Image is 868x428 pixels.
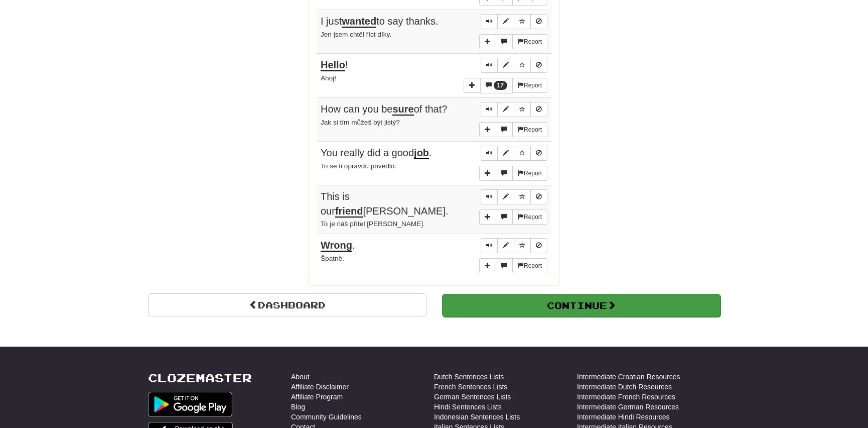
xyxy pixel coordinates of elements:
[342,16,376,28] u: wanted
[321,59,348,71] span: !
[148,392,232,417] img: Get it on Google Play
[414,147,429,159] u: job
[497,146,514,161] button: Edit sentence
[577,372,680,382] a: Intermediate Croatian Resources
[514,102,531,117] button: Toggle favorite
[577,382,672,392] a: Intermediate Dutch Resources
[479,34,547,49] div: More sentence controls
[479,209,496,225] button: Add sentence to collection
[321,119,400,126] small: Jak si tím můžeš být jistý?
[479,258,547,273] div: More sentence controls
[480,78,513,93] button: 17
[434,402,502,412] a: Hindi Sentences Lists
[321,16,439,28] span: I just to say thanks.
[481,58,547,73] div: Sentence controls
[512,122,547,137] button: Report
[481,189,547,204] div: Sentence controls
[434,372,504,382] a: Dutch Sentences Lists
[512,34,547,49] button: Report
[481,146,498,161] button: Play sentence audio
[335,205,363,218] u: friend
[434,382,507,392] a: French Sentences Lists
[392,103,413,116] u: sure
[481,146,547,161] div: Sentence controls
[577,402,679,412] a: Intermediate German Resources
[512,258,547,273] button: Report
[530,14,547,29] button: Toggle ignore
[148,293,426,316] a: Dashboard
[481,189,498,204] button: Play sentence audio
[481,102,498,117] button: Play sentence audio
[479,258,496,273] button: Add sentence to collection
[514,58,531,73] button: Toggle favorite
[291,402,305,412] a: Blog
[530,238,547,253] button: Toggle ignore
[291,382,349,392] a: Affiliate Disclaimer
[321,240,352,252] u: Wrong
[514,189,531,204] button: Toggle favorite
[512,166,547,181] button: Report
[464,78,547,93] div: More sentence controls
[577,392,675,402] a: Intermediate French Resources
[321,31,391,38] small: Jen jsem chtěl říct díky.
[321,162,396,170] small: To se ti opravdu povedlo.
[464,78,481,93] button: Add sentence to collection
[321,255,344,262] small: Špatně.
[481,14,498,29] button: Play sentence audio
[514,146,531,161] button: Toggle favorite
[514,14,531,29] button: Toggle favorite
[481,58,498,73] button: Play sentence audio
[481,102,547,117] div: Sentence controls
[321,74,336,82] small: Ahoj!
[497,14,514,29] button: Edit sentence
[530,146,547,161] button: Toggle ignore
[321,191,449,218] span: This is our [PERSON_NAME].
[497,238,514,253] button: Edit sentence
[512,78,547,93] button: Report
[497,189,514,204] button: Edit sentence
[497,102,514,117] button: Edit sentence
[321,103,447,116] span: How can you be of that?
[291,372,310,382] a: About
[321,147,432,159] span: You really did a good .
[512,209,547,225] button: Report
[479,209,547,225] div: More sentence controls
[321,59,345,71] u: Hello
[291,412,362,422] a: Community Guidelines
[434,412,520,422] a: Indonesian Sentences Lists
[479,122,496,137] button: Add sentence to collection
[479,166,496,181] button: Add sentence to collection
[497,82,504,89] span: 17
[321,240,355,252] span: .
[481,238,547,253] div: Sentence controls
[479,122,547,137] div: More sentence controls
[530,58,547,73] button: Toggle ignore
[442,294,720,317] button: Continue
[479,34,496,49] button: Add sentence to collection
[530,102,547,117] button: Toggle ignore
[514,238,531,253] button: Toggle favorite
[481,238,498,253] button: Play sentence audio
[530,189,547,204] button: Toggle ignore
[497,58,514,73] button: Edit sentence
[434,392,511,402] a: German Sentences Lists
[479,166,547,181] div: More sentence controls
[291,392,343,402] a: Affiliate Program
[577,412,669,422] a: Intermediate Hindi Resources
[148,372,252,384] a: Clozemaster
[481,14,547,29] div: Sentence controls
[321,220,425,228] small: To je náš přítel [PERSON_NAME].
